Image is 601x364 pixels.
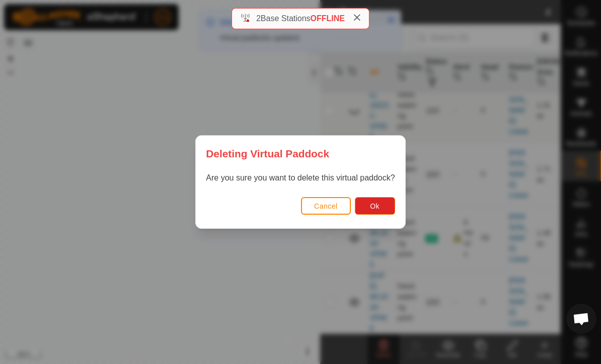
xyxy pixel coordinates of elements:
span: Ok [370,202,380,210]
p: Are you sure you want to delete this virtual paddock? [206,172,395,184]
button: Cancel [301,197,351,215]
span: Base Stations [261,14,311,23]
div: Open chat [566,304,596,334]
span: Cancel [314,202,338,210]
span: OFFLINE [311,14,345,23]
button: Ok [355,197,395,215]
span: Deleting Virtual Paddock [206,146,329,161]
span: 2 [256,14,261,23]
